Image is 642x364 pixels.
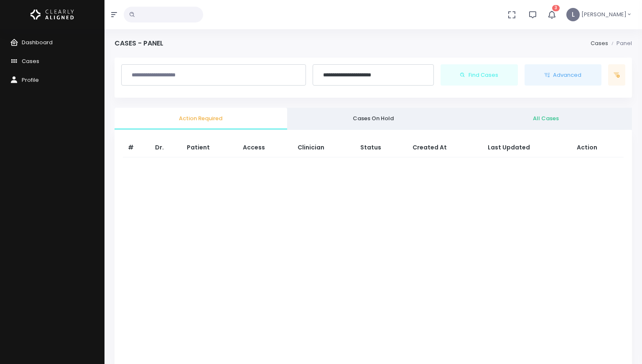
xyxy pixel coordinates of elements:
img: Logo Horizontal [31,6,74,23]
a: Cases [591,39,608,47]
th: # [123,138,150,157]
th: Patient [182,138,238,157]
th: Clinician [293,138,355,157]
span: Dashboard [22,38,53,46]
th: Last Updated [483,138,571,157]
th: Created At [408,138,483,157]
span: Cases On Hold [294,114,453,123]
span: L [566,8,580,21]
span: [PERSON_NAME] [581,10,627,19]
th: Access [238,138,293,157]
span: Action Required [121,114,280,123]
th: Action [572,138,624,157]
th: Dr. [150,138,182,157]
button: Find Cases [441,64,518,86]
button: Advanced [525,64,602,86]
li: Panel [608,39,632,48]
span: Cases [22,57,39,65]
span: Profile [22,76,39,84]
th: Status [355,138,408,157]
span: 3 [552,5,560,11]
span: All Cases [466,114,625,123]
h4: Cases - Panel [115,39,163,47]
